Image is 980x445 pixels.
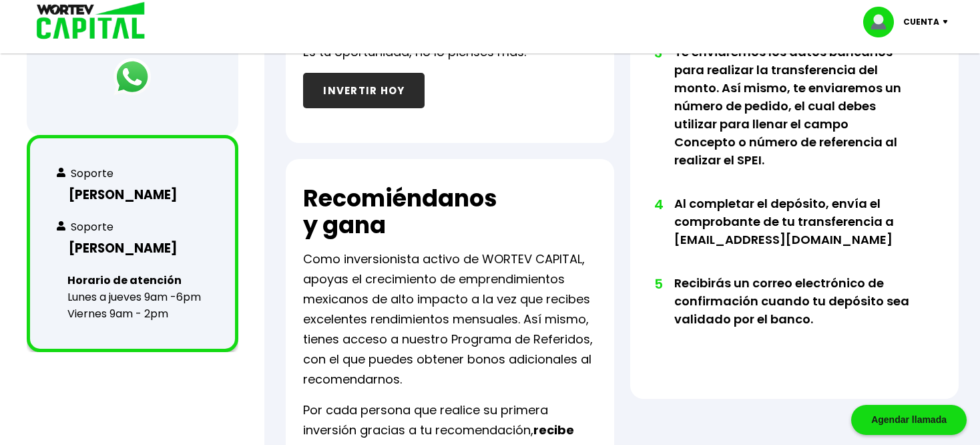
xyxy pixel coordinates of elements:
[654,194,661,214] span: 4
[57,185,208,204] h3: [PERSON_NAME]
[71,218,113,235] p: Soporte
[113,58,151,96] img: logos_whatsapp-icon.242b2217.svg
[674,194,912,274] li: Al completar el depósito, envía el comprobante de tu transferencia a [EMAIL_ADDRESS][DOMAIN_NAME]
[851,405,967,435] div: Agendar llamada
[71,165,113,182] p: Soporte
[939,20,957,24] img: icon-down
[57,221,65,231] img: whats-contact.f1ec29d3.svg
[57,272,201,322] p: Lunes a jueves 9am -6pm Viernes 9am - 2pm
[674,43,912,194] li: Te enviaremos los datos bancarios para realizar la transferencia del monto. Así mismo, te enviare...
[57,165,208,208] a: Soporte[PERSON_NAME]
[863,7,903,37] img: profile-image
[57,168,65,177] img: whats-contact.f1ec29d3.svg
[303,249,597,390] p: Como inversionista activo de WORTEV CAPITAL, apoyas el crecimiento de emprendimientos mexicanos d...
[57,218,208,261] a: Soporte[PERSON_NAME]
[903,12,939,32] p: Cuenta
[654,274,661,294] span: 5
[303,73,425,108] button: INVERTIR HOY
[674,274,912,353] li: Recibirás un correo electrónico de confirmación cuando tu depósito sea validado por el banco.
[57,239,208,258] h3: [PERSON_NAME]
[303,185,497,239] h2: Recomiéndanos y gana
[67,273,182,288] b: Horario de atención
